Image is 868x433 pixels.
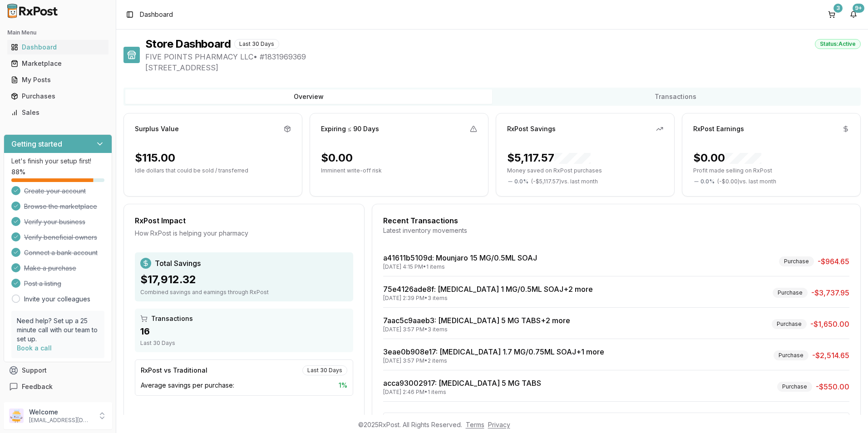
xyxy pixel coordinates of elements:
iframe: Intercom live chat [837,402,859,424]
div: [DATE] 4:15 PM • 1 items [383,263,537,271]
div: Sales [11,108,105,117]
div: Purchase [777,382,812,392]
button: 9+ [846,7,861,22]
span: Verify beneficial owners [24,233,97,242]
a: Terms [466,421,484,428]
span: Transactions [151,314,193,323]
a: My Posts [7,72,108,88]
img: User avatar [9,408,24,423]
span: Dashboard [140,10,173,19]
div: Purchase [773,288,808,298]
span: Browse the marketplace [24,202,97,211]
p: Profit made selling on RxPost [693,167,849,174]
div: Marketplace [11,59,105,68]
span: 0.0 % [514,178,528,185]
div: RxPost Savings [507,124,556,133]
h3: Getting started [11,138,62,149]
p: Money saved on RxPost purchases [507,167,663,174]
a: 7aac5c9aaeb3: [MEDICAL_DATA] 5 MG TABS+2 more [383,316,570,325]
div: [DATE] 2:46 PM • 1 items [383,389,541,396]
p: Imminent write-off risk [321,167,477,174]
a: Marketplace [7,55,108,72]
p: Welcome [29,408,92,417]
div: Last 30 Days [302,365,347,375]
p: Let's finish your setup first! [11,157,104,166]
button: Feedback [4,379,112,395]
div: Expiring ≤ 90 Days [321,124,379,133]
button: 3 [824,7,839,22]
div: 9+ [853,4,864,13]
h1: Store Dashboard [145,37,231,51]
span: Connect a bank account [24,248,98,257]
span: Make a purchase [24,264,76,273]
button: Marketplace [4,56,112,71]
div: Latest inventory movements [383,226,849,235]
div: Purchase [774,350,809,360]
div: Surplus Value [135,124,179,133]
span: Create your account [24,187,86,196]
a: a41611b5109d: Mounjaro 15 MG/0.5ML SOAJ [383,253,537,262]
button: My Posts [4,73,112,87]
nav: breadcrumb [140,10,173,19]
a: Invite your colleagues [24,295,90,304]
span: -$3,737.95 [811,287,849,298]
span: 0.0 % [700,178,715,185]
button: Dashboard [4,40,112,54]
div: Purchases [11,92,105,101]
button: View All Transactions [383,413,849,427]
p: Idle dollars that could be sold / transferred [135,167,291,174]
div: 3 [833,4,843,13]
p: Need help? Set up a 25 minute call with our team to set up. [17,316,99,344]
a: Privacy [488,421,510,428]
div: 16 [140,325,348,338]
button: Sales [4,105,112,120]
span: -$2,514.65 [812,350,849,361]
div: [DATE] 2:39 PM • 3 items [383,295,593,302]
div: Status: Active [815,39,861,49]
span: -$550.00 [816,381,849,392]
a: Dashboard [7,39,108,55]
span: Average savings per purchase: [141,381,234,390]
span: [STREET_ADDRESS] [145,62,861,73]
a: acca93002917: [MEDICAL_DATA] 5 MG TABS [383,379,541,388]
div: Purchase [779,256,814,266]
div: $17,912.32 [140,272,348,287]
div: My Posts [11,75,105,84]
div: Combined savings and earnings through RxPost [140,289,348,296]
button: Transactions [492,89,859,104]
span: Feedback [22,382,53,391]
button: Overview [125,89,492,104]
p: [EMAIL_ADDRESS][DOMAIN_NAME] [29,417,92,424]
button: Support [4,362,112,379]
div: Last 30 Days [140,340,348,347]
div: Purchase [772,319,807,329]
div: [DATE] 3:57 PM • 3 items [383,326,570,333]
span: -$964.65 [818,256,849,267]
span: ( - $0.00 ) vs. last month [717,178,776,185]
div: Recent Transactions [383,215,849,226]
button: Purchases [4,89,112,103]
div: $0.00 [321,151,353,165]
span: Verify your business [24,217,85,226]
a: 3eae0b908e17: [MEDICAL_DATA] 1.7 MG/0.75ML SOAJ+1 more [383,347,604,356]
div: How RxPost is helping your pharmacy [135,229,353,238]
div: RxPost vs Traditional [141,366,207,375]
a: 75e4126ade8f: [MEDICAL_DATA] 1 MG/0.5ML SOAJ+2 more [383,285,593,294]
img: RxPost Logo [4,4,62,18]
div: $0.00 [693,151,761,165]
span: FIVE POINTS PHARMACY LLC • # 1831969369 [145,51,861,62]
div: $115.00 [135,151,175,165]
div: [DATE] 3:57 PM • 2 items [383,357,604,364]
a: Book a call [17,344,52,352]
span: -$1,650.00 [810,319,849,330]
a: Sales [7,104,108,121]
h2: Main Menu [7,29,108,36]
span: Post a listing [24,279,61,288]
div: RxPost Earnings [693,124,744,133]
div: RxPost Impact [135,215,353,226]
a: Purchases [7,88,108,104]
span: ( - $5,117.57 ) vs. last month [531,178,598,185]
span: Total Savings [155,258,201,269]
div: $5,117.57 [507,151,591,165]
